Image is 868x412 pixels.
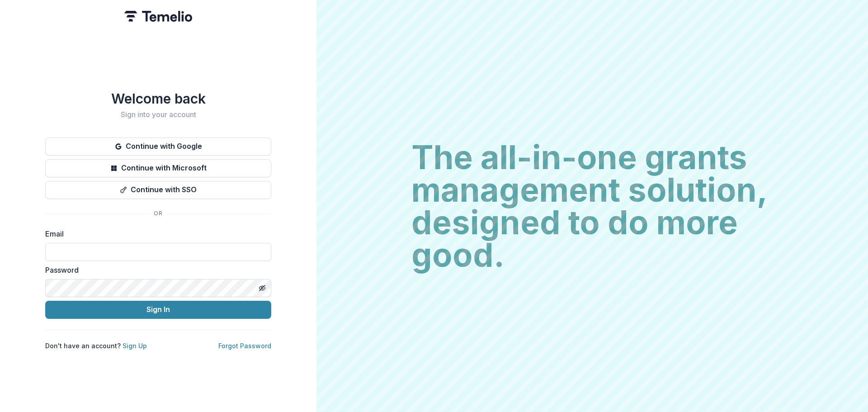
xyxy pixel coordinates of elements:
label: Email [45,228,266,239]
img: Temelio [124,11,192,22]
button: Continue with Microsoft [45,159,271,177]
label: Password [45,265,266,275]
button: Continue with Google [45,137,271,156]
button: Toggle password visibility [255,281,269,295]
h2: Sign into your account [45,110,271,119]
a: Forgot Password [218,342,271,350]
a: Sign Up [123,342,147,350]
p: Don't have an account? [45,341,147,350]
button: Sign In [45,301,271,319]
button: Continue with SSO [45,181,271,199]
h1: Welcome back [45,90,271,107]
